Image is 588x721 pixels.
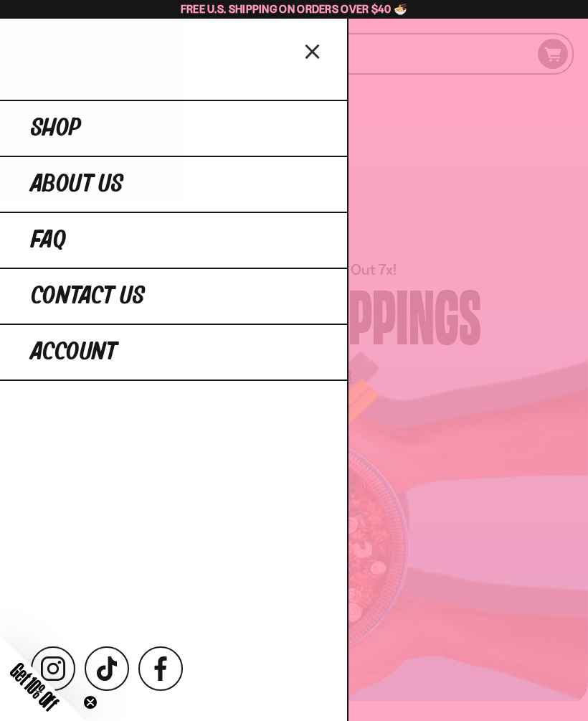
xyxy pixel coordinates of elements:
[300,38,326,63] button: Close menu
[31,227,66,253] span: FAQ
[31,116,81,141] span: Shop
[181,2,408,16] span: Free U.S. Shipping on Orders over $40 🍜
[83,695,98,710] button: Close teaser
[31,339,117,365] span: Account
[6,659,62,715] span: Get 10% Off
[31,171,123,197] span: About Us
[31,283,145,309] span: Contact Us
